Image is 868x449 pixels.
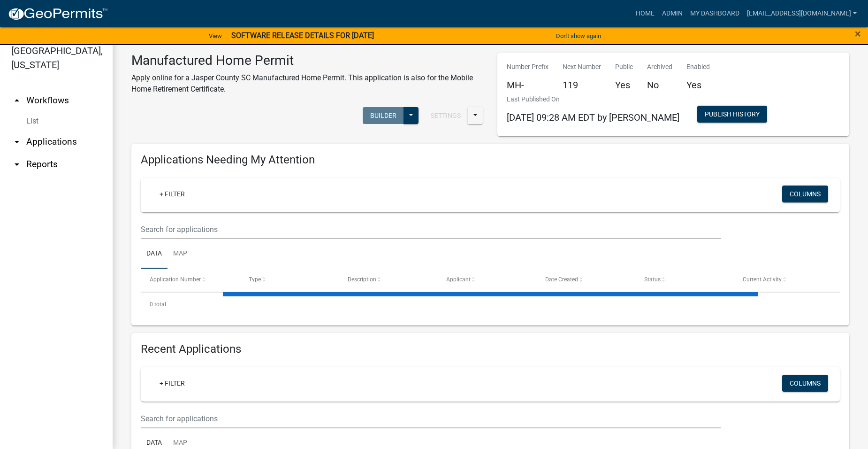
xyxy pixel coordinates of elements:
[743,276,782,283] span: Current Activity
[507,79,548,91] h5: MH-
[632,5,658,23] a: Home
[11,136,23,147] i: arrow_drop_down
[240,269,339,291] datatable-header-cell: Type
[348,276,376,283] span: Description
[437,269,536,291] datatable-header-cell: Applicant
[647,62,672,72] p: Archived
[686,5,743,23] a: My Dashboard
[423,107,468,124] button: Settings
[131,72,483,95] p: Apply online for a Jasper County SC Manufactured Home Permit. This application is also for the Mo...
[141,342,840,356] h4: Recent Applications
[507,94,679,104] p: Last Published On
[141,409,721,428] input: Search for applications
[647,79,672,91] h5: No
[363,107,404,124] button: Builder
[131,53,483,69] h3: Manufactured Home Permit
[141,293,840,316] div: 0 total
[563,62,601,72] p: Next Number
[563,79,601,91] h5: 119
[338,269,437,291] datatable-header-cell: Description
[743,5,860,23] a: [EMAIL_ADDRESS][DOMAIN_NAME]
[615,79,633,91] h5: Yes
[697,111,767,118] wm-modal-confirm: Workflow Publish History
[507,112,679,123] span: [DATE] 09:28 AM EDT by [PERSON_NAME]
[782,186,828,202] button: Columns
[141,153,840,167] h4: Applications Needing My Attention
[686,79,710,91] h5: Yes
[658,5,686,23] a: Admin
[615,62,633,72] p: Public
[686,62,710,72] p: Enabled
[141,220,721,239] input: Search for applications
[536,269,635,291] datatable-header-cell: Date Created
[697,106,767,123] button: Publish History
[150,276,201,283] span: Application Number
[545,276,578,283] span: Date Created
[734,269,833,291] datatable-header-cell: Current Activity
[782,375,828,392] button: Columns
[205,28,226,44] a: View
[507,62,548,72] p: Number Prefix
[168,239,193,269] a: Map
[152,186,192,202] a: + Filter
[446,276,471,283] span: Applicant
[11,159,23,170] i: arrow_drop_down
[855,28,861,39] button: Close
[552,28,605,44] button: Don't show again
[635,269,734,291] datatable-header-cell: Status
[644,276,661,283] span: Status
[141,239,168,269] a: Data
[249,276,261,283] span: Type
[231,31,374,40] strong: SOFTWARE RELEASE DETAILS FOR [DATE]
[855,27,861,40] span: ×
[11,95,23,106] i: arrow_drop_up
[141,269,240,291] datatable-header-cell: Application Number
[152,375,192,392] a: + Filter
